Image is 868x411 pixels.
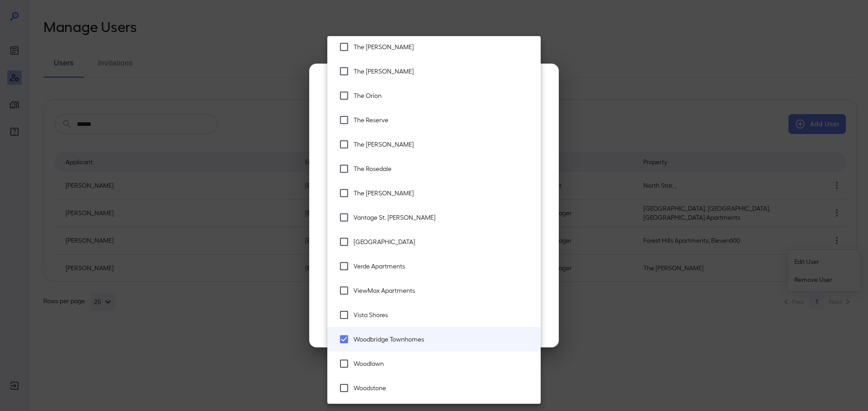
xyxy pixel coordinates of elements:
[354,91,533,100] span: The Orion
[354,67,533,76] span: The [PERSON_NAME]
[354,237,533,246] span: [GEOGRAPHIC_DATA]
[354,383,533,393] span: Woodstone
[354,359,533,368] span: Woodlawn
[354,42,533,51] span: The [PERSON_NAME]
[354,310,533,319] span: Vista Shores
[354,115,533,125] span: The Reserve
[354,286,533,295] span: ViewMax Apartments
[354,140,533,149] span: The [PERSON_NAME]
[354,335,533,344] span: Woodbridge Townhomes
[354,189,533,198] span: The [PERSON_NAME]
[354,213,533,222] span: Vantage St. [PERSON_NAME]
[354,262,533,271] span: Verde Apartments
[354,164,533,173] span: The Rosedale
